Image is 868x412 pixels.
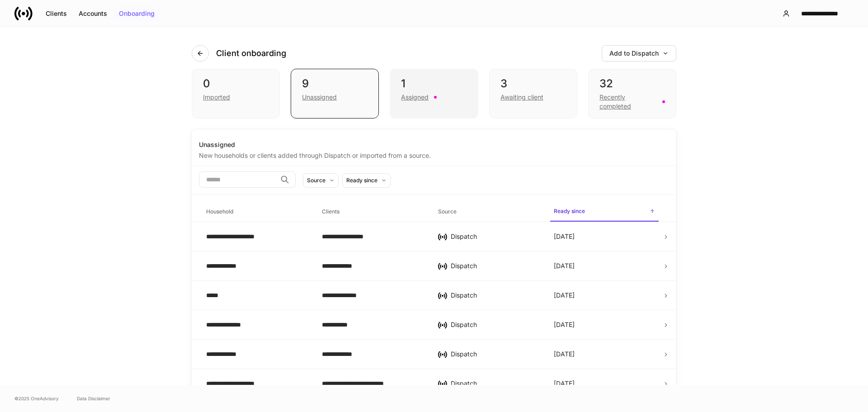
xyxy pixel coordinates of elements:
[79,10,107,17] div: Accounts
[46,10,67,17] div: Clients
[438,207,457,216] h6: Source
[550,202,659,222] span: Ready since
[206,207,233,216] h6: Household
[302,93,337,102] div: Unassigned
[342,173,391,188] button: Ready since
[451,379,539,388] div: Dispatch
[307,176,325,185] div: Source
[451,320,539,329] div: Dispatch
[302,76,368,91] div: 9
[451,291,539,300] div: Dispatch
[390,69,478,118] div: 1Assigned
[73,6,113,21] button: Accounts
[434,203,543,221] span: Source
[192,69,280,118] div: 0Imported
[500,76,566,91] div: 3
[203,93,230,102] div: Imported
[489,69,577,118] div: 3Awaiting client
[401,93,429,102] div: Assigned
[303,173,339,188] button: Source
[401,76,467,91] div: 1
[554,232,575,241] p: [DATE]
[199,149,669,160] div: New households or clients added through Dispatch or imported from a source.
[113,6,160,21] button: Onboarding
[291,69,379,118] div: 9Unassigned
[203,76,269,91] div: 0
[216,48,286,59] h4: Client onboarding
[599,76,665,91] div: 32
[14,395,59,402] span: © 2025 OneAdvisory
[199,140,669,149] div: Unassigned
[602,45,676,62] button: Add to Dispatch
[318,203,427,221] span: Clients
[40,6,73,21] button: Clients
[322,207,340,216] h6: Clients
[451,232,539,241] div: Dispatch
[554,261,575,270] p: [DATE]
[77,395,110,402] a: Data Disclaimer
[500,93,543,102] div: Awaiting client
[554,350,575,359] p: [DATE]
[203,203,311,221] span: Household
[554,379,575,388] p: [DATE]
[609,50,669,57] div: Add to Dispatch
[554,207,585,215] h6: Ready since
[119,10,155,17] div: Onboarding
[588,69,676,118] div: 32Recently completed
[599,93,657,111] div: Recently completed
[451,261,539,270] div: Dispatch
[451,350,539,359] div: Dispatch
[554,291,575,300] p: [DATE]
[346,176,377,185] div: Ready since
[554,320,575,329] p: [DATE]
